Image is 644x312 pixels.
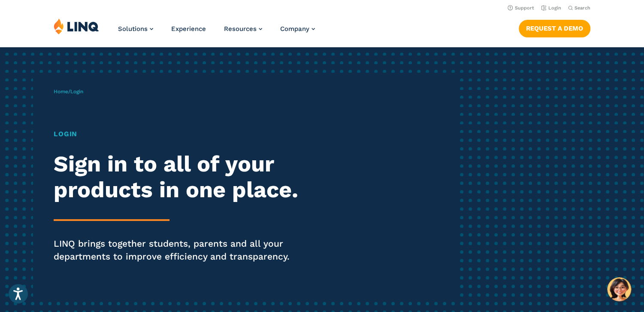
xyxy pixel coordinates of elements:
[70,89,83,95] span: Login
[54,89,68,95] a: Home
[118,18,315,46] nav: Primary Navigation
[574,5,590,11] span: Search
[541,5,561,11] a: Login
[508,5,534,11] a: Support
[118,25,153,33] a: Solutions
[607,277,631,301] button: Hello, have a question? Let’s chat.
[54,151,302,203] h2: Sign in to all of your products in one place.
[118,25,148,33] span: Solutions
[568,5,590,11] button: Open Search Bar
[54,129,302,139] h1: Login
[224,25,257,33] span: Resources
[54,237,302,263] p: LINQ brings together students, parents and all your departments to improve efficiency and transpa...
[54,89,83,95] span: /
[171,25,206,33] a: Experience
[519,20,590,37] a: Request a Demo
[280,25,315,33] a: Company
[280,25,309,33] span: Company
[54,18,99,34] img: LINQ | K‑12 Software
[224,25,262,33] a: Resources
[519,18,590,37] nav: Button Navigation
